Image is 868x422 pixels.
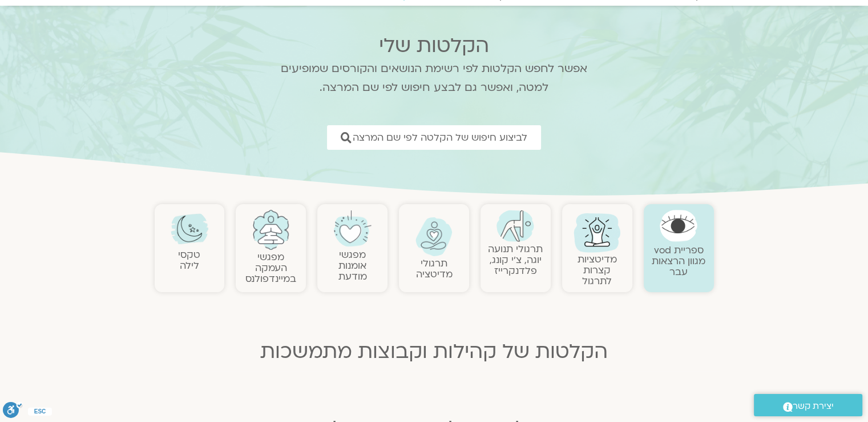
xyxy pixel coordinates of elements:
[266,34,603,57] h2: הקלטות שלי
[155,340,714,363] h2: הקלטות של קהילות וקבוצות מתמשכות
[338,248,367,283] a: מפגשיאומנות מודעת
[793,399,834,414] span: יצירת קשר
[245,250,296,285] a: מפגשיהעמקה במיינדפולנס
[578,253,617,288] a: מדיטציות קצרות לתרגול
[488,242,543,277] a: תרגולי תנועהיוגה, צ׳י קונג, פלדנקרייז
[754,394,862,416] a: יצירת קשר
[178,248,200,272] a: טקסילילה
[353,132,527,143] span: לביצוע חיפוש של הקלטה לפי שם המרצה
[327,125,541,150] a: לביצוע חיפוש של הקלטה לפי שם המרצה
[266,59,603,97] p: אפשר לחפש הקלטות לפי רשימת הנושאים והקורסים שמופיעים למטה, ואפשר גם לבצע חיפוש לפי שם המרצה.
[652,244,705,278] a: ספריית vodמגוון הרצאות עבר
[416,257,453,281] a: תרגולימדיטציה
